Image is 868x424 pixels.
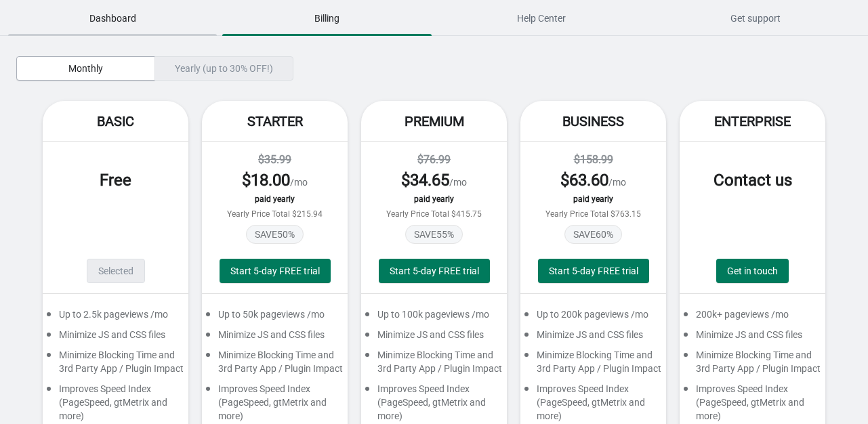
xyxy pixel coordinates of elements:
div: Minimize Blocking Time and 3rd Party App / Plugin Impact [361,348,507,382]
div: $35.99 [215,152,334,168]
div: paid yearly [215,194,334,204]
span: Start 5-day FREE trial [390,266,479,276]
span: Get in touch [727,266,778,276]
span: $ 34.65 [401,171,449,190]
span: $ 18.00 [242,171,290,190]
div: Yearly Price Total $763.15 [534,209,653,219]
div: $76.99 [375,152,493,168]
a: Get in touch [716,259,789,283]
div: Starter [202,101,348,142]
span: Dashboard [8,6,217,30]
span: SAVE 55 % [405,225,463,244]
span: Start 5-day FREE trial [230,266,320,276]
div: /mo [215,169,334,191]
span: SAVE 50 % [246,225,304,244]
div: Basic [43,101,188,142]
span: Help Center [437,6,646,30]
div: Business [520,101,666,142]
span: Free [100,171,131,190]
button: Start 5-day FREE trial [220,259,331,283]
div: Up to 50k pageviews /mo [202,308,348,328]
span: Get support [651,6,860,30]
span: $ 63.60 [560,171,608,190]
span: Billing [222,6,431,30]
div: Enterprise [680,101,825,142]
div: $158.99 [534,152,653,168]
div: Up to 100k pageviews /mo [361,308,507,328]
div: Minimize JS and CSS files [43,328,188,348]
div: Premium [361,101,507,142]
div: /mo [534,169,653,191]
div: paid yearly [534,194,653,204]
div: Up to 2.5k pageviews /mo [43,308,188,328]
button: Start 5-day FREE trial [538,259,649,283]
button: Monthly [16,56,155,81]
div: Minimize JS and CSS files [680,328,825,348]
button: Start 5-day FREE trial [379,259,490,283]
div: Minimize Blocking Time and 3rd Party App / Plugin Impact [680,348,825,382]
div: Minimize Blocking Time and 3rd Party App / Plugin Impact [520,348,666,382]
span: SAVE 60 % [564,225,622,244]
div: Minimize Blocking Time and 3rd Party App / Plugin Impact [202,348,348,382]
div: /mo [375,169,493,191]
div: Minimize Blocking Time and 3rd Party App / Plugin Impact [43,348,188,382]
div: Minimize JS and CSS files [202,328,348,348]
div: Yearly Price Total $415.75 [375,209,493,219]
div: Minimize JS and CSS files [520,328,666,348]
button: Dashboard [5,1,220,36]
div: Yearly Price Total $215.94 [215,209,334,219]
div: 200k+ pageviews /mo [680,308,825,328]
div: Up to 200k pageviews /mo [520,308,666,328]
div: paid yearly [375,194,493,204]
span: Monthly [68,63,103,74]
span: Start 5-day FREE trial [549,266,638,276]
span: Contact us [714,171,792,190]
div: Minimize JS and CSS files [361,328,507,348]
